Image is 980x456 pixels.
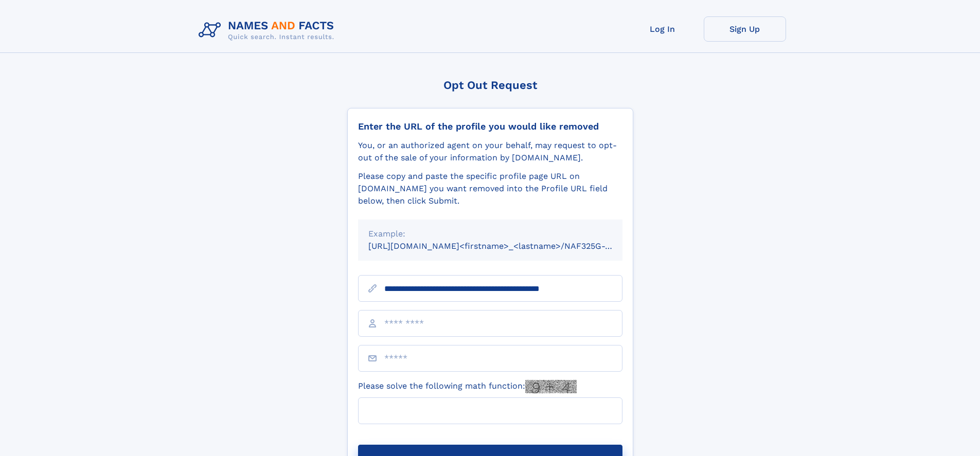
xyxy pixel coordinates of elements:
label: Please solve the following math function: [358,380,577,393]
img: Logo Names and Facts [194,16,343,44]
div: Example: [368,228,612,240]
div: You, or an authorized agent on your behalf, may request to opt-out of the sale of your informatio... [358,139,622,164]
a: Sign Up [704,16,786,42]
div: Opt Out Request [347,79,633,92]
div: Please copy and paste the specific profile page URL on [DOMAIN_NAME] you want removed into the Pr... [358,170,622,207]
a: Log In [621,16,704,42]
small: [URL][DOMAIN_NAME]<firstname>_<lastname>/NAF325G-xxxxxxxx [368,241,642,251]
div: Enter the URL of the profile you would like removed [358,121,622,132]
